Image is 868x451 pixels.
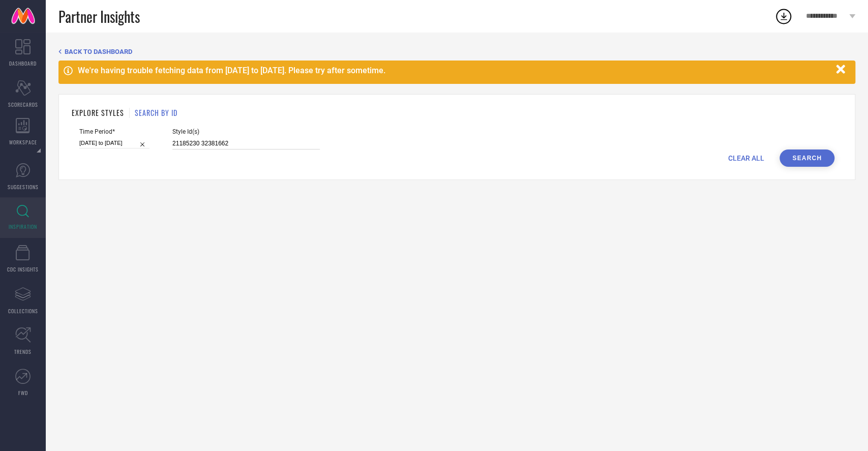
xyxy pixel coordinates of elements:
[58,48,855,55] div: Back TO Dashboard
[8,307,38,315] span: COLLECTIONS
[728,154,764,162] span: CLEAR ALL
[79,138,149,148] input: Select time period
[8,183,39,191] span: SUGGESTIONS
[65,48,132,55] span: BACK TO DASHBOARD
[72,107,124,118] h1: EXPLORE STYLES
[78,66,831,75] div: We're having trouble fetching data from [DATE] to [DATE]. Please try after sometime.
[9,138,37,146] span: WORKSPACE
[172,128,320,135] span: Style Id(s)
[14,348,32,355] span: TRENDS
[780,149,834,167] button: Search
[79,128,149,135] span: Time Period*
[18,389,28,397] span: FWD
[8,101,38,108] span: SCORECARDS
[172,138,320,149] input: Enter comma separated style ids e.g. 12345, 67890
[774,7,793,25] div: Open download list
[135,107,177,118] h1: SEARCH BY ID
[9,59,37,67] span: DASHBOARD
[58,6,140,27] span: Partner Insights
[9,223,37,230] span: INSPIRATION
[7,265,39,273] span: CDC INSIGHTS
